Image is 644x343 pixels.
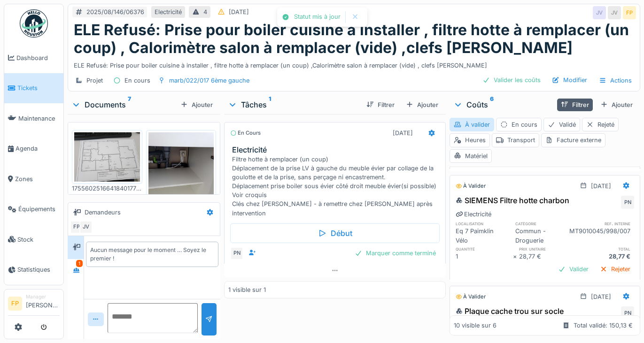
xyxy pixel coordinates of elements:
[26,293,60,300] div: Manager
[71,99,177,110] div: Documents
[148,132,214,220] img: t6ygrfj322ykxfq6botm4a553noe
[623,6,636,19] div: FP
[548,74,591,86] div: Modifier
[554,263,592,275] div: Valider
[4,194,63,225] a: Équipements
[128,99,131,110] sup: 7
[86,8,144,16] div: 2025/08/146/06376
[456,246,513,252] h6: quantité
[453,99,553,110] div: Coûts
[456,252,513,261] div: 1
[456,305,564,317] div: Plaque cache trou sur socle
[496,118,542,131] div: En cours
[492,133,539,147] div: Transport
[541,133,605,147] div: Facture externe
[17,265,60,274] span: Statistiques
[20,9,48,38] img: Badge_color-CXgf-gQk.svg
[74,132,140,182] img: 6t4cxaoveh7h06mebl0ahr13ldrn
[230,129,261,137] div: En cours
[456,195,569,206] div: SIEMENS Filtre hotte charbon
[17,84,60,92] span: Tickets
[85,208,121,217] div: Demandeurs
[229,8,249,16] div: [DATE]
[228,285,266,294] div: 1 visible sur 1
[582,118,619,131] div: Rejeté
[15,175,60,183] span: Zones
[450,118,494,131] div: À valider
[17,235,60,244] span: Stock
[155,8,182,16] div: Electricité
[454,321,497,330] div: 10 visible sur 6
[591,292,611,301] div: [DATE]
[621,196,634,209] div: PN
[402,99,442,111] div: Ajouter
[4,134,63,164] a: Agenda
[16,144,60,153] span: Agenda
[169,76,249,85] div: marb/022/017 6ème gauche
[456,182,486,190] div: À valider
[569,227,634,244] div: MT9010045/998/007
[393,129,413,137] div: [DATE]
[72,184,142,193] div: 1755602516641840177840587179890.jpg
[4,103,63,134] a: Maintenance
[450,133,490,147] div: Heures
[18,114,60,123] span: Maintenance
[230,223,440,243] div: Début
[26,293,60,313] li: [PERSON_NAME]
[513,252,519,261] div: ×
[519,246,577,252] h6: prix unitaire
[294,13,341,21] div: Statut mis à jour
[74,57,634,70] div: ELE Refusé: Prise pour boiler cuisine à installer , filtre hotte à remplacer (un coup) ,Calorimèt...
[79,221,93,234] div: JV
[74,21,634,57] h1: ELE Refusé: Prise pour boiler cuisine à installer , filtre hotte à remplacer (un coup) , Calorimè...
[596,263,634,275] div: Rejeter
[456,221,510,227] h6: localisation
[86,76,103,85] div: Projet
[591,182,611,191] div: [DATE]
[4,224,63,255] a: Stock
[269,99,271,110] sup: 1
[8,297,22,311] li: FP
[232,155,442,218] div: Filtre hotte à remplacer (un coup) Déplacement de la prise LV à gauche du meuble évier par collag...
[90,246,214,263] div: Aucun message pour le moment … Soyez le premier !
[232,145,442,154] h3: Electricité
[479,74,544,86] div: Valider les coûts
[608,6,621,19] div: JV
[363,99,398,111] div: Filtrer
[621,306,634,320] div: PN
[8,293,60,316] a: FP Manager[PERSON_NAME]
[519,252,577,261] div: 28,77 €
[593,6,606,19] div: JV
[490,99,494,110] sup: 6
[515,227,569,244] div: Commun - Droguerie
[456,227,510,244] div: Eq 7 Paimklin Vélo
[4,73,63,104] a: Tickets
[4,164,63,194] a: Zones
[351,247,440,259] div: Marquer comme terminé
[569,221,634,227] h6: ref. interne
[230,247,243,260] div: PN
[597,99,636,111] div: Ajouter
[456,210,491,219] div: Electricité
[70,221,83,234] div: FP
[228,99,359,110] div: Tâches
[456,293,486,301] div: À valider
[203,8,207,16] div: 4
[124,76,150,85] div: En cours
[576,252,634,261] div: 28,77 €
[557,99,593,111] div: Filtrer
[4,43,63,73] a: Dashboard
[543,118,580,131] div: Validé
[18,205,60,213] span: Équipements
[574,321,633,330] div: Total validé: 150,13 €
[177,99,217,111] div: Ajouter
[76,260,83,267] div: 1
[515,221,569,227] h6: catégorie
[16,53,60,62] span: Dashboard
[450,149,492,163] div: Matériel
[595,74,636,87] div: Actions
[576,246,634,252] h6: total
[4,255,63,285] a: Statistiques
